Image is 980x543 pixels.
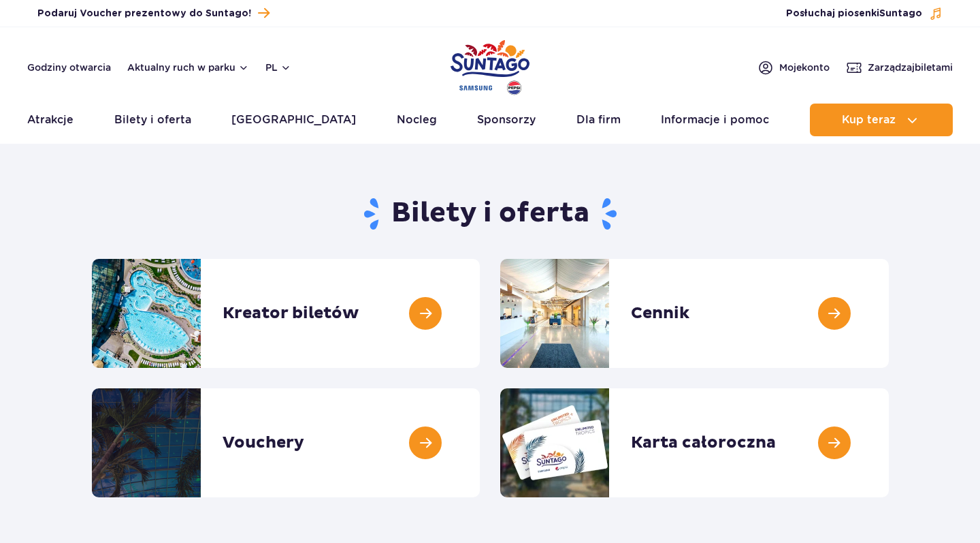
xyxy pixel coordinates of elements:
[231,104,356,136] a: [GEOGRAPHIC_DATA]
[114,104,191,136] a: Bilety i oferta
[576,104,621,136] a: Dla firm
[846,59,953,76] a: Zarządzajbiletami
[757,59,830,76] a: Mojekonto
[779,61,830,74] span: Moje konto
[37,4,269,22] a: Podaruj Voucher prezentowy do Suntago!
[397,104,437,136] a: Nocleg
[868,61,953,74] span: Zarządzaj biletami
[786,7,922,20] span: Posłuchaj piosenki
[265,61,291,74] button: pl
[879,9,922,18] span: Suntago
[27,104,73,136] a: Atrakcje
[842,114,896,126] span: Kup teraz
[810,104,953,136] button: Kup teraz
[477,104,536,136] a: Sponsorzy
[127,62,249,73] button: Aktualny ruch w parku
[451,34,529,97] a: Park of Poland
[92,196,889,232] h1: Bilety i oferta
[786,7,943,20] button: Posłuchaj piosenkiSuntago
[661,104,769,136] a: Informacje i pomoc
[37,7,251,20] span: Podaruj Voucher prezentowy do Suntago!
[27,61,111,74] a: Godziny otwarcia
